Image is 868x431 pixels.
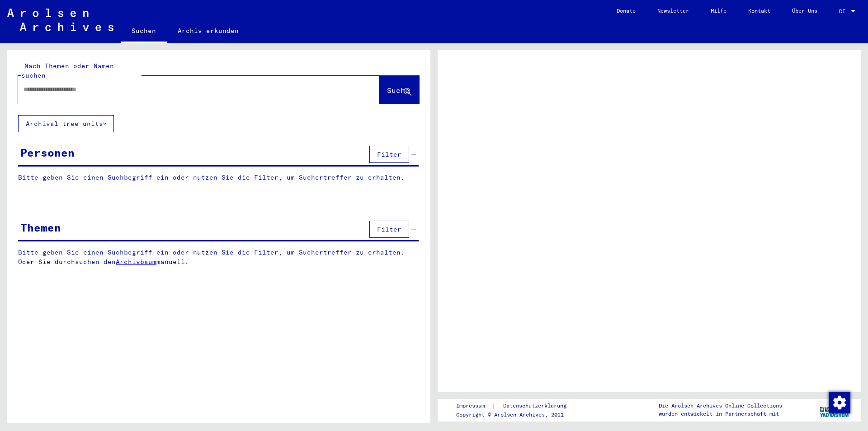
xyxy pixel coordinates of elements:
[456,401,577,411] div: |
[369,221,409,238] button: Filter
[659,410,782,418] p: wurden entwickelt in Partnerschaft mit
[121,20,167,43] a: Suchen
[379,76,419,104] button: Suche
[496,401,577,411] a: Datenschutzerklärung
[18,248,419,267] p: Bitte geben Sie einen Suchbegriff ein oder nutzen Sie die Filter, um Suchertreffer zu erhalten. O...
[659,402,782,410] p: Die Arolsen Archives Online-Collections
[20,219,61,236] div: Themen
[369,146,409,163] button: Filter
[456,411,577,419] p: Copyright © Arolsen Archives, 2021
[818,399,852,421] img: yv_logo.png
[18,173,419,182] p: Bitte geben Sie einen Suchbegriff ein oder nutzen Sie die Filter, um Suchertreffer zu erhalten.
[456,401,492,411] a: Impressum
[21,62,114,79] mat-label: Nach Themen oder Namen suchen
[7,9,113,31] img: Arolsen_neg.svg
[839,8,849,14] span: DE
[829,392,850,413] img: Zustimmung ändern
[377,150,401,158] span: Filter
[20,144,75,161] div: Personen
[167,20,250,42] a: Archiv erkunden
[387,86,410,95] span: Suche
[377,225,401,233] span: Filter
[18,115,114,132] button: Archival tree units
[116,258,156,266] a: Archivbaum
